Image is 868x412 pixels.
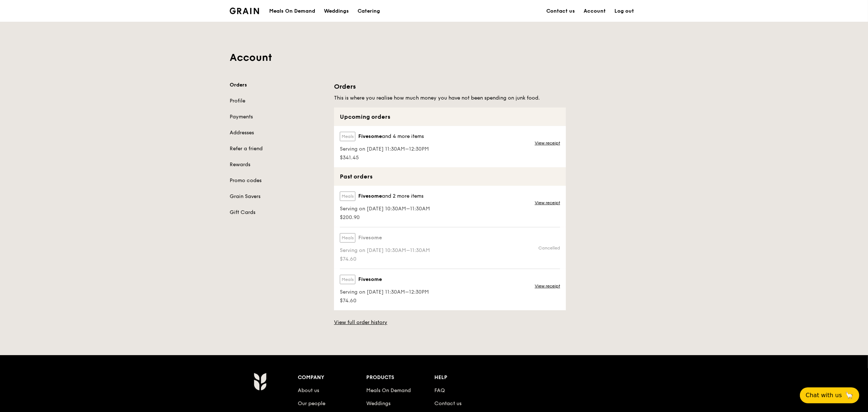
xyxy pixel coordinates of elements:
[353,0,384,22] a: Catering
[230,161,325,168] a: Rewards
[298,387,319,394] a: About us
[334,319,387,326] a: View full order history
[298,400,325,407] a: Our people
[358,276,382,283] span: Fivesome
[324,0,349,22] div: Weddings
[800,387,859,403] button: Chat with us🦙
[610,0,638,22] a: Log out
[230,177,325,184] a: Promo codes
[334,94,566,102] h5: This is where you realise how much money you have not been spending on junk food.
[806,391,842,400] span: Chat with us
[535,200,560,206] a: View receipt
[340,256,430,263] span: $74.60
[340,146,429,153] span: Serving on [DATE] 11:30AM–12:30PM
[269,0,315,22] div: Meals On Demand
[382,133,424,139] span: and 4 more items
[366,387,411,394] a: Meals On Demand
[334,81,566,92] h1: Orders
[435,373,503,383] div: Help
[366,373,435,383] div: Products
[340,297,429,304] span: $74.60
[340,154,429,161] span: $341.45
[230,51,638,64] h1: Account
[358,0,380,22] div: Catering
[334,108,566,126] div: Upcoming orders
[230,145,325,152] a: Refer a friend
[579,0,610,22] a: Account
[382,193,423,199] span: and 2 more items
[366,400,391,407] a: Weddings
[340,214,430,221] span: $200.90
[340,247,430,254] span: Serving on [DATE] 10:30AM–11:30AM
[535,140,560,146] a: View receipt
[230,193,325,200] a: Grain Savers
[254,373,266,391] img: Grain
[358,133,382,140] span: Fivesome
[538,245,560,251] div: Cancelled
[230,209,325,216] a: Gift Cards
[230,81,325,89] a: Orders
[340,289,429,296] span: Serving on [DATE] 11:30AM–12:30PM
[340,233,355,243] label: Meals
[320,0,353,22] a: Weddings
[358,234,382,241] span: Fivesome
[435,387,445,394] a: FAQ
[358,193,382,200] span: Fivesome
[340,275,355,284] label: Meals
[230,113,325,121] a: Payments
[435,400,462,407] a: Contact us
[298,373,366,383] div: Company
[334,167,566,186] div: Past orders
[230,8,259,14] img: Grain
[230,129,325,136] a: Addresses
[230,97,325,105] a: Profile
[340,205,430,213] span: Serving on [DATE] 10:30AM–11:30AM
[542,0,579,22] a: Contact us
[340,132,355,141] label: Meals
[340,192,355,201] label: Meals
[845,391,854,400] span: 🦙
[535,283,560,289] a: View receipt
